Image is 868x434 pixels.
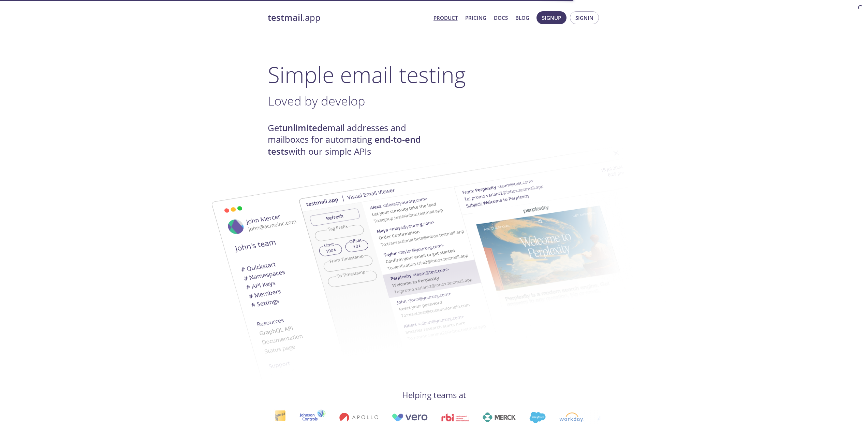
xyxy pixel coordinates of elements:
img: testmail-email-viewer [186,158,554,389]
img: rbi [441,414,469,421]
strong: end-to-end tests [268,134,421,157]
button: Signin [570,11,599,24]
button: Signup [536,11,567,24]
strong: testmail [268,12,303,24]
img: workday [559,412,584,422]
a: Pricing [465,13,486,22]
img: vero [392,414,428,421]
a: Blog [515,13,529,22]
span: Signup [542,13,561,22]
h1: Simple email testing [268,61,601,88]
span: Loved by develop [268,92,365,109]
a: Docs [494,13,508,22]
img: apollo [339,412,378,422]
h4: Helping teams at [268,390,601,401]
span: Signin [575,13,593,22]
img: testmail-email-viewer [298,136,667,367]
strong: unlimited [282,122,323,134]
img: johnsoncontrols [299,409,326,425]
img: merck [483,412,516,422]
h4: Get email addresses and mailboxes for automating with our simple APIs [268,122,434,157]
a: testmail.app [268,12,428,24]
img: salesforce [529,412,546,423]
a: Product [433,13,458,22]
